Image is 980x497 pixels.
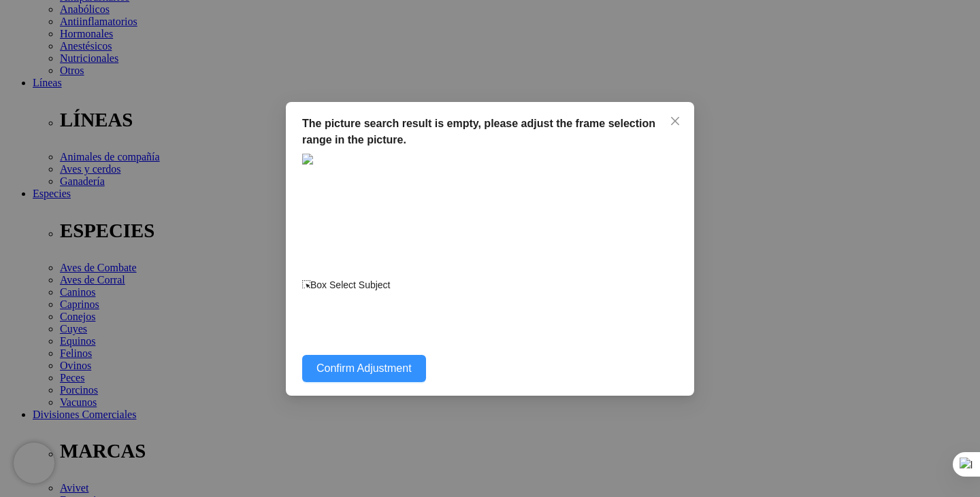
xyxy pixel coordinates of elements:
span: close [670,116,681,126]
button: Confirm Adjustment [302,355,426,382]
div: Box Select Subject [302,277,678,292]
img: aquacid-cu-os.jpg [302,154,313,165]
span: The picture search result is empty, please adjust the frame selection range in the picture. [302,118,655,145]
span: Close [664,116,686,126]
span: Confirm Adjustment [316,362,412,375]
button: Close [664,110,686,132]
